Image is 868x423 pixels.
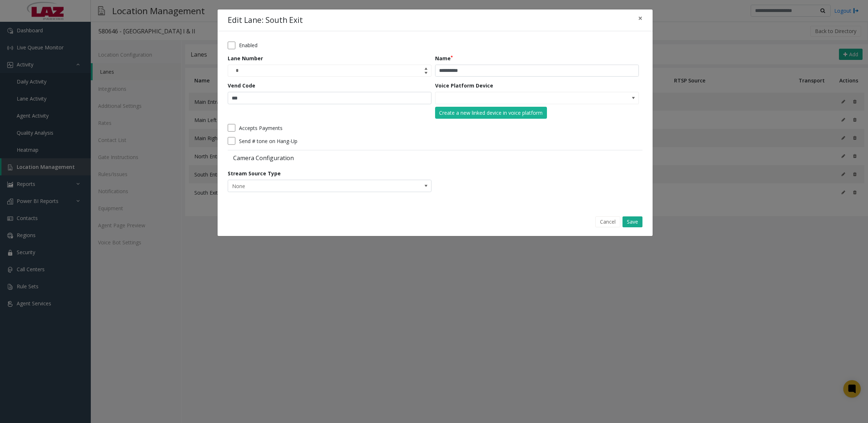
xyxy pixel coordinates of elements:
[435,107,547,119] button: Create a new linked device in voice platform
[228,82,255,89] label: Vend Code
[239,41,257,49] label: Enabled
[239,137,297,145] label: Send # tone on Hang-Up
[421,71,431,77] span: Decrease value
[435,92,598,104] input: NO DATA FOUND
[228,170,281,177] label: Stream Source Type
[633,9,648,27] button: Close
[239,124,283,132] label: Accepts Payments
[228,54,263,62] label: Lane Number
[622,216,642,227] button: Save
[421,65,431,71] span: Increase value
[228,154,433,162] label: Camera Configuration
[435,82,493,89] label: Voice Platform Device
[638,13,642,23] span: ×
[435,54,453,62] label: Name
[439,109,543,117] div: Create a new linked device in voice platform
[595,216,620,227] button: Cancel
[228,180,390,192] span: None
[228,15,303,26] h4: Edit Lane: South Exit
